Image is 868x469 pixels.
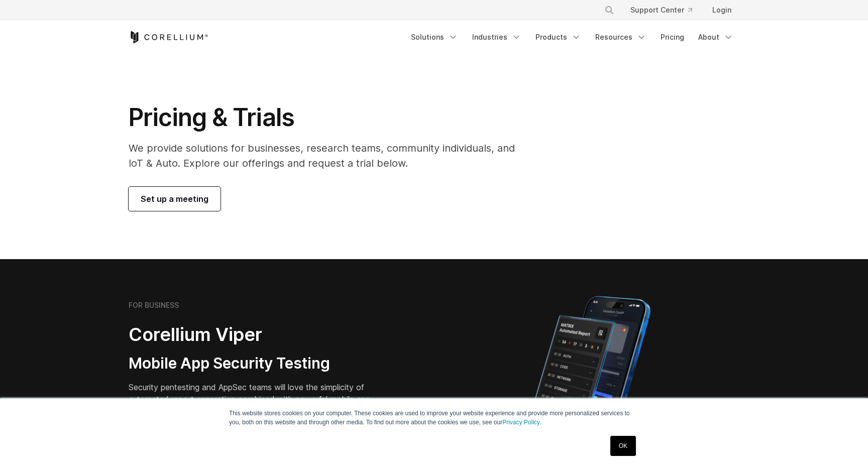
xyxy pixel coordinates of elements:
[466,28,527,46] a: Industries
[516,291,668,467] img: Corellium MATRIX automated report on iPhone showing app vulnerability test results across securit...
[622,1,700,19] a: Support Center
[129,187,221,211] a: Set up a meeting
[405,28,739,46] div: Navigation Menu
[129,102,529,133] h1: Pricing & Trials
[129,31,208,43] a: Corellium Home
[129,301,179,310] h6: FOR BUSINESS
[405,28,464,46] a: Solutions
[655,28,690,46] a: Pricing
[129,141,529,171] p: We provide solutions for businesses, research teams, community individuals, and IoT & Auto. Explo...
[529,28,587,46] a: Products
[704,1,739,19] a: Login
[129,354,386,373] h3: Mobile App Security Testing
[592,1,739,19] div: Navigation Menu
[502,419,541,426] a: Privacy Policy.
[141,193,208,205] span: Set up a meeting
[129,381,386,417] p: Security pentesting and AppSec teams will love the simplicity of automated report generation comb...
[600,1,618,19] button: Search
[692,28,739,46] a: About
[610,436,636,456] a: OK
[589,28,653,46] a: Resources
[129,323,386,346] h2: Corellium Viper
[229,409,639,427] p: This website stores cookies on your computer. These cookies are used to improve your website expe...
